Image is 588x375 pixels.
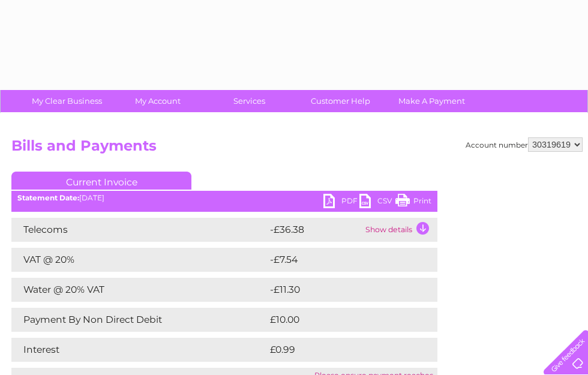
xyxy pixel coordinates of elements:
td: -£7.54 [267,248,412,272]
a: My Clear Business [17,90,116,112]
td: Show details [362,218,437,242]
td: Interest [11,338,267,362]
td: Telecoms [11,218,267,242]
b: Statement Date: [17,193,79,202]
td: Payment By Non Direct Debit [11,308,267,332]
div: Account number [466,137,583,152]
td: VAT @ 20% [11,248,267,272]
h2: Bills and Payments [11,137,583,160]
a: Make A Payment [382,90,481,112]
td: Water @ 20% VAT [11,278,267,302]
a: Services [200,90,299,112]
a: My Account [109,90,208,112]
a: CSV [359,194,395,211]
td: £0.99 [267,338,410,362]
a: Current Invoice [11,172,191,190]
div: [DATE] [11,194,437,202]
td: -£36.38 [267,218,362,242]
a: Print [395,194,431,211]
td: £10.00 [267,308,413,332]
a: PDF [323,194,359,211]
a: Customer Help [291,90,390,112]
td: -£11.30 [267,278,413,302]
